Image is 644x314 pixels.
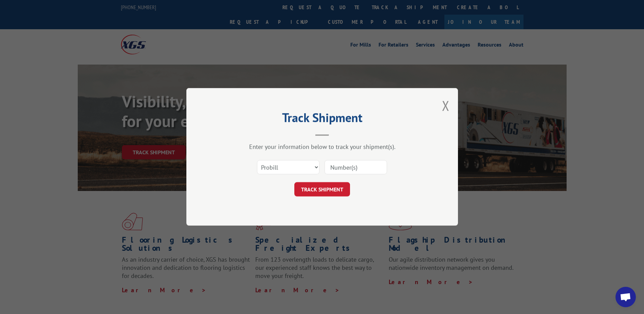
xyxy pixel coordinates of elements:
div: Open chat [615,287,636,307]
input: Number(s) [325,160,387,175]
button: TRACK SHIPMENT [294,182,350,197]
h2: Track Shipment [220,113,424,126]
div: Enter your information below to track your shipment(s). [220,143,424,151]
button: Close modal [442,97,449,115]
